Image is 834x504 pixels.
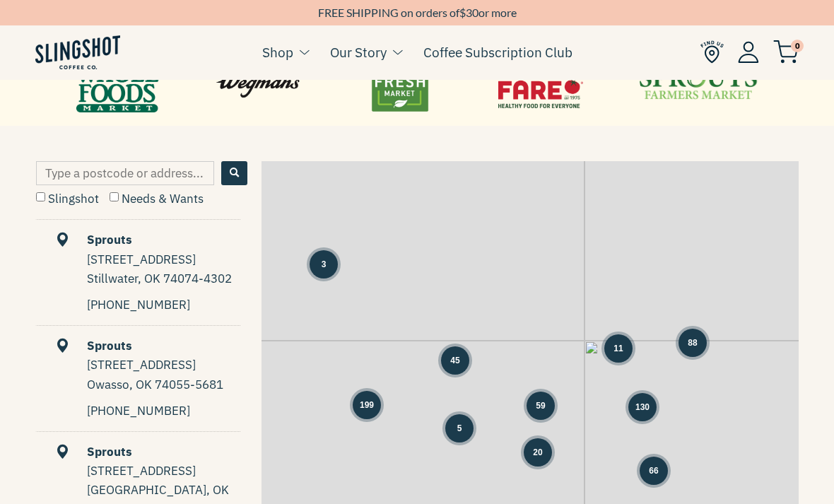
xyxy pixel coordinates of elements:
[773,43,799,60] a: 0
[527,392,555,420] div: Group of 59 locations
[613,342,623,355] span: 11
[773,40,799,64] img: cart
[37,443,240,462] div: Sprouts
[36,191,99,206] label: Slingshot
[87,269,240,288] div: Stillwater, OK 74074-4302
[459,6,466,19] span: $
[36,161,214,185] input: Type a postcode or address...
[87,297,190,312] a: [PHONE_NUMBER]
[37,230,240,250] div: Sprouts
[791,40,804,52] span: 0
[604,334,633,363] div: Group of 11 locations
[262,42,293,63] a: Shop
[360,399,374,411] span: 199
[330,42,387,63] a: Our Story
[445,414,474,443] div: Group of 5 locations
[221,161,247,185] button: Search
[457,422,462,435] span: 5
[310,250,338,279] div: Group of 3 locations
[87,250,240,269] div: [STREET_ADDRESS]
[322,258,327,271] span: 3
[110,191,204,206] label: Needs & Wants
[466,6,478,19] span: 30
[36,192,45,201] input: Slingshot
[110,192,119,201] input: Needs & Wants
[738,41,759,63] img: Account
[87,403,190,418] a: [PHONE_NUMBER]
[679,329,707,357] div: Group of 88 locations
[353,391,381,419] div: Group of 199 locations
[533,446,542,459] span: 20
[635,401,650,414] span: 130
[441,346,469,375] div: Group of 45 locations
[628,393,657,421] div: Group of 130 locations
[524,438,552,467] div: Group of 20 locations
[450,354,459,367] span: 45
[87,462,240,481] div: [STREET_ADDRESS]
[87,356,240,375] div: [STREET_ADDRESS]
[87,375,240,394] div: Owasso, OK 74055-5681
[688,336,697,349] span: 88
[649,464,658,477] span: 66
[423,42,572,63] a: Coffee Subscription Club
[536,399,545,412] span: 59
[700,40,724,64] img: Find Us
[640,457,668,485] div: Group of 66 locations
[37,336,240,356] div: Sprouts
